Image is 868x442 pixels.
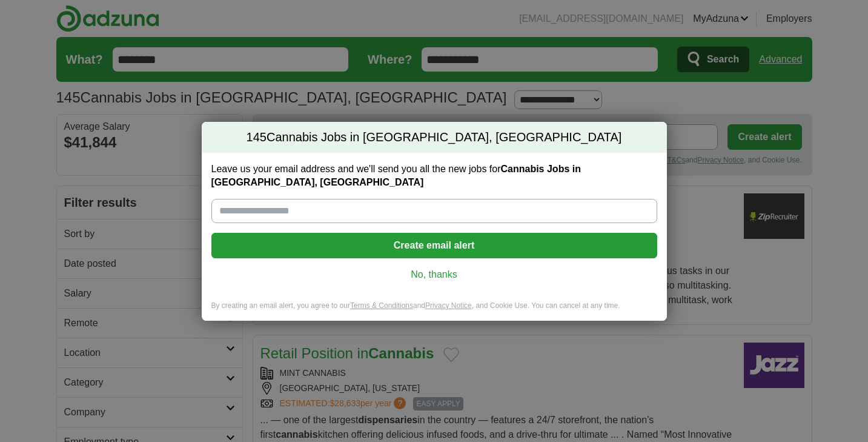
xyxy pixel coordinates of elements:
[211,233,657,258] button: Create email alert
[211,162,657,189] label: Leave us your email address and we'll send you all the new jobs for
[425,301,472,310] a: Privacy Notice
[202,122,667,153] h2: Cannabis Jobs in [GEOGRAPHIC_DATA], [GEOGRAPHIC_DATA]
[221,268,648,281] a: No, thanks
[350,301,413,310] a: Terms & Conditions
[202,301,667,321] div: By creating an email alert, you agree to our and , and Cookie Use. You can cancel at any time.
[247,129,267,146] span: 145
